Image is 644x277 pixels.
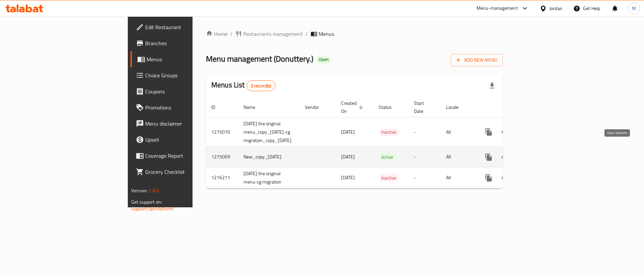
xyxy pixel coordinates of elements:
[238,147,300,167] td: New_copy_[DATE]
[379,174,399,182] span: Inactive
[130,83,235,99] a: Coupons
[379,153,396,161] span: Active
[131,198,162,206] span: Get support on:
[130,148,235,164] a: Coverage Report
[306,30,308,38] li: /
[497,124,513,140] button: Change Status
[130,132,235,148] a: Upsell
[131,204,174,213] a: Support.OpsPlatform
[456,56,497,64] span: Add New Menu
[247,80,276,91] div: Total records count
[244,103,264,111] span: Name
[130,116,235,132] a: Menu disclaimer
[238,167,300,188] td: [DATE] the original menu-cg migration
[379,128,399,136] span: Inactive
[235,30,303,38] a: Restaurants management
[206,51,313,66] span: Menu management ( Donuttery. )
[319,30,334,38] span: Menus
[379,128,399,136] div: Inactive
[211,80,275,91] h2: Menus List
[145,168,230,176] span: Grocery Checklist
[145,87,230,95] span: Coupons
[145,136,230,144] span: Upsell
[145,39,230,47] span: Branches
[145,103,230,112] span: Promotions
[145,152,230,160] span: Coverage Report
[414,99,433,115] span: Start Date
[341,99,365,115] span: Created On
[477,4,518,12] div: Menu-management
[481,149,497,165] button: more
[243,30,303,38] span: Restaurants management
[409,117,441,147] td: -
[441,167,475,188] td: All
[130,164,235,180] a: Grocery Checklist
[484,78,500,94] div: Export file
[130,35,235,51] a: Branches
[130,19,235,35] a: Edit Restaurant
[481,170,497,186] button: more
[441,147,475,167] td: All
[145,23,230,31] span: Edit Restaurant
[632,5,636,12] span: M
[145,120,230,128] span: Menu disclaimer
[131,186,148,195] span: Version:
[316,57,331,62] span: Open
[549,5,562,12] div: Jordan
[206,30,503,38] nav: breadcrumb
[497,149,513,165] button: Change Status
[409,147,441,167] td: -
[341,173,355,182] span: [DATE]
[130,67,235,83] a: Choice Groups
[247,83,275,89] span: 3 record(s)
[145,71,230,79] span: Choice Groups
[441,117,475,147] td: All
[316,56,331,64] div: Open
[305,103,328,111] span: Vendor
[238,117,300,147] td: [DATE] the original menu_copy_[DATE]-cg migration_copy_[DATE]
[475,97,550,118] th: Actions
[211,103,224,111] span: ID
[379,103,400,111] span: Status
[481,124,497,140] button: more
[409,167,441,188] td: -
[341,152,355,161] span: [DATE]
[147,55,230,63] span: Menus
[130,51,235,67] a: Menus
[341,128,355,136] span: [DATE]
[446,103,467,111] span: Locale
[497,170,513,186] button: Change Status
[149,186,159,195] span: 1.0.0
[451,54,503,66] button: Add New Menu
[130,99,235,116] a: Promotions
[206,97,550,189] table: enhanced table
[379,174,399,182] div: Inactive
